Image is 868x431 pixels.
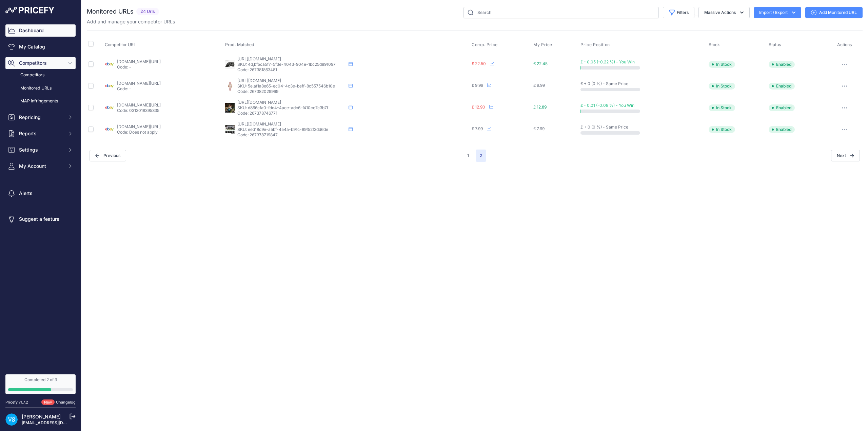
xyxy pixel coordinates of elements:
[22,420,93,425] a: [EMAIL_ADDRESS][DOMAIN_NAME]
[709,126,735,133] span: In Stock
[117,108,161,113] p: Code: 0313018395335
[463,150,473,162] button: Go to page 1
[19,60,63,66] span: Competitors
[22,414,61,419] a: [PERSON_NAME]
[5,399,28,405] div: Pricefy v1.7.2
[5,374,76,394] a: Completed 2 of 3
[5,69,76,81] a: Competitors
[533,83,545,88] span: £ 9.99
[87,18,175,25] p: Add and manage your competitor URLs
[5,187,76,199] a: Alerts
[472,42,498,47] span: Comp. Price
[136,8,159,16] span: 24 Urls
[5,213,76,225] a: Suggest a feature
[580,103,634,108] span: £ - 0.01 (-0.08 %) - You Win
[19,146,63,153] span: Settings
[5,41,76,53] a: My Catalog
[237,83,346,89] p: SKU: 5e,af1a8e65-ec04-4c3e-beff-8c557546b10e
[769,61,795,68] span: Enabled
[472,104,485,110] span: £ 12.90
[472,42,499,47] button: Comp. Price
[533,42,554,47] button: My Price
[237,132,346,138] p: Code: 267378719847
[580,59,635,64] span: £ - 0.05 (-0.22 %) - You Win
[105,42,136,47] span: Competitor URL
[5,95,76,107] a: MAP infringements
[237,121,281,126] span: [URL][DOMAIN_NAME]
[237,62,346,67] p: SKU: 4d,bf5ca5f7-5f3e-4043-904e-1bc25d891097
[472,126,483,131] span: £ 7.99
[90,150,126,161] button: Previous
[580,81,628,86] span: £ + 0 (0 %) - Same Price
[5,7,54,14] img: Pricefy Logo
[5,128,76,140] button: Reports
[117,86,161,92] p: Code: -
[237,100,281,105] span: [URL][DOMAIN_NAME]
[5,24,76,366] nav: Sidebar
[580,124,628,130] span: £ + 0 (0 %) - Same Price
[5,24,76,37] a: Dashboard
[5,57,76,69] button: Competitors
[805,7,863,18] a: Add Monitored URL
[5,160,76,172] button: My Account
[225,42,254,47] span: Prod. Matched
[5,144,76,156] button: Settings
[237,105,346,111] p: SKU: d866cfa0-fdc4-4aee-adc6-f410ce7c3b7f
[237,89,346,94] p: Code: 267382029969
[117,64,161,70] p: Code: -
[533,42,552,47] span: My Price
[41,399,55,405] span: New
[19,163,63,170] span: My Account
[472,83,483,88] span: £ 9.99
[463,7,659,18] input: Search
[237,67,346,73] p: Code: 267381863481
[476,150,486,162] span: 2
[769,42,781,47] span: Status
[8,377,73,383] div: Completed 2 of 3
[472,61,486,66] span: £ 22.50
[769,126,795,133] span: Enabled
[117,130,161,135] p: Code: Does not apply
[237,127,346,132] p: SKU: eed18c9e-a5bf-454a-b91c-89f52f3dd6de
[754,7,801,18] button: Import / Export
[580,42,610,47] span: Price Position
[709,61,735,68] span: In Stock
[19,130,63,137] span: Reports
[117,102,161,107] a: [DOMAIN_NAME][URL]
[837,42,852,47] span: Actions
[237,56,281,61] span: [URL][DOMAIN_NAME]
[698,7,750,18] button: Massive Actions
[5,82,76,94] a: Monitored URLs
[709,104,735,111] span: In Stock
[769,104,795,111] span: Enabled
[709,83,735,90] span: In Stock
[831,150,860,161] span: Next
[5,111,76,123] button: Repricing
[533,104,547,110] span: £ 12.89
[19,114,63,121] span: Repricing
[237,111,346,116] p: Code: 267378746771
[769,83,795,90] span: Enabled
[580,42,611,47] button: Price Position
[709,42,720,47] span: Stock
[117,124,161,129] a: [DOMAIN_NAME][URL]
[533,61,548,66] span: £ 22.45
[87,7,134,16] h2: Monitored URLs
[56,400,76,405] a: Changelog
[117,81,161,86] a: [DOMAIN_NAME][URL]
[117,59,161,64] a: [DOMAIN_NAME][URL]
[533,126,545,131] span: £ 7.99
[237,78,281,83] span: [URL][DOMAIN_NAME]
[663,7,694,18] button: Filters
